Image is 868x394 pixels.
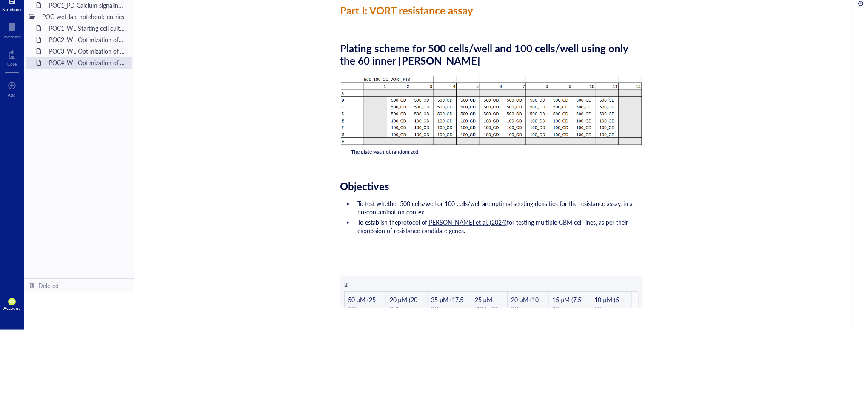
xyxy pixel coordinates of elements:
[2,7,22,12] div: Notebook
[427,218,507,226] span: [PERSON_NAME] et al. (2024)
[357,218,630,235] span: for testing multiple GBM cell lines, as per their expression of resistance candidate genes
[38,281,59,290] div: Deleted
[38,11,129,23] div: POC_wet_lab_notebook_entries
[4,305,20,311] div: Account
[340,41,631,68] span: Plating scheme for 500 cells/well and 100 cells/well using only the 60 inner [PERSON_NAME]
[10,300,14,304] span: PO
[357,199,634,216] span: To test whether 500 cells/well or 100 cells/well are optimal seeding densities for the resistance...
[45,34,129,46] div: POC2_WL Optimization of N06A library resistance assay on U87MG cell line
[3,34,21,39] div: Inventory
[3,20,21,39] a: Inventory
[340,3,473,17] span: Part I: VORT resistance assay
[45,57,129,69] div: POC4_WL Optimization of VORT resistance assay on U87MG cell line + monoclonal selection
[351,148,632,156] div: The plate was not randomized.
[340,179,389,193] span: Objectives
[8,92,16,97] div: Add
[340,75,643,146] img: genemod-experiment-image
[464,226,465,235] span: .
[7,61,17,66] div: Core
[357,218,398,226] span: To establish the
[7,48,17,66] a: Core
[45,22,129,34] div: POC1_WL Starting cell culture protocol
[45,45,129,57] div: POC3_WL Optimization of VORT resistance assay on U87MG cell line
[398,218,427,226] span: protocol of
